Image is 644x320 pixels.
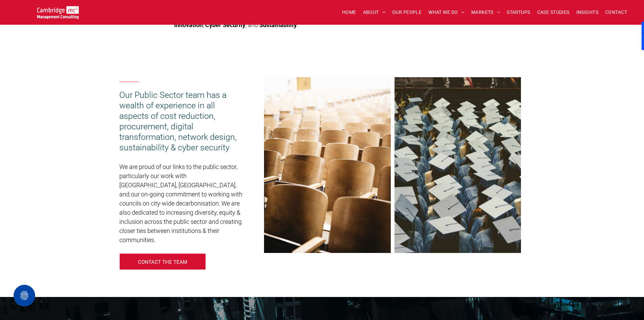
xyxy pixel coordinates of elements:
span: Cyber Security [205,21,245,28]
a: ABOUT [360,7,389,18]
a: CASE STUDIES [534,7,573,18]
a: HOME [339,7,360,18]
a: CONTACT [602,7,630,18]
a: STARTUPS [503,7,533,18]
span: We are proud of our links to the public sector, particularly our work with [GEOGRAPHIC_DATA], [GE... [119,163,242,243]
a: INSIGHTS [573,7,602,18]
a: CONTACT THE TEAM [119,253,206,270]
p: CONTACT THE TEAM [138,259,187,265]
span: , and [245,21,258,28]
span: Sustainability [259,21,297,28]
img: Go to Homepage [37,6,79,19]
a: MARKETS [468,7,503,18]
a: Rows of wooden chairs in an auditorium [264,77,391,253]
span: Our Public Sector team has a wealth of experience in all aspects of cost reduction, procurement, ... [119,90,237,152]
a: Your Business Transformed | Cambridge Management Consulting [37,7,79,14]
a: Aerial shot of graduation: a sea of light blue square hats with tassles [395,77,521,253]
span: , [203,21,204,28]
span: Networks & Innovation [174,12,450,28]
a: WHAT WE DO [425,7,468,18]
span: . [297,21,298,28]
a: OUR PEOPLE [389,7,425,18]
